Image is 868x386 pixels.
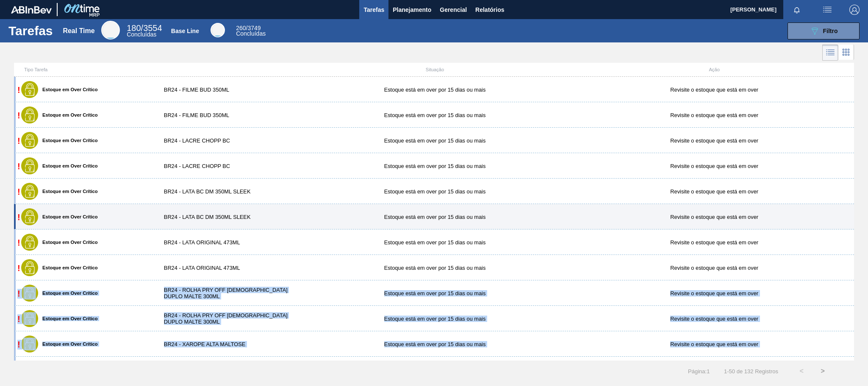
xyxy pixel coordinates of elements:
[155,112,295,118] div: BR24 - FILME BUD 350ML
[440,5,467,15] span: Gerencial
[155,265,295,271] div: BR24 - LATA ORIGINAL 473ML
[822,5,832,15] img: userActions
[574,67,854,72] div: Ação
[155,163,295,169] div: BR24 - LACRE CHOPP BC
[295,67,575,72] div: Situação
[236,25,266,36] div: Base Line
[295,163,575,169] div: Estoque está em over por 15 dias ou mais
[295,188,575,195] div: Estoque está em over por 15 dias ou mais
[17,187,20,196] span: !
[363,5,384,15] span: Tarefas
[295,239,575,246] div: Estoque está em over por 15 dias ou mais
[38,189,98,194] label: Estoque em Over Crítico
[155,239,295,246] div: BR24 - LATA ORIGINAL 473ML
[127,23,141,33] span: 180
[722,368,778,375] span: 1 - 50 de 132 Registros
[236,30,266,37] span: Concluídas
[101,21,120,39] div: Real Time
[574,239,854,246] div: Revisite o estoque que está em over
[155,87,295,93] div: BR24 - FILME BUD 350ML
[155,137,295,144] div: BR24 - LACRE CHOPP BC
[38,163,98,168] label: Estoque em Over Crítico
[295,137,575,144] div: Estoque está em over por 15 dias ou mais
[171,28,199,34] div: Base Line
[295,316,575,322] div: Estoque está em over por 15 dias ou mais
[63,27,94,35] div: Real Time
[574,341,854,347] div: Revisite o estoque que está em over
[155,214,295,220] div: BR24 - LATA BC DM 350ML SLEEK
[17,85,20,95] span: !
[155,188,295,195] div: BR24 - LATA BC DM 350ML SLEEK
[38,87,98,92] label: Estoque em Over Crítico
[236,25,246,31] span: 260
[574,188,854,195] div: Revisite o estoque que está em over
[38,240,98,245] label: Estoque em Over Crítico
[295,87,575,93] div: Estoque está em over por 15 dias ou mais
[783,4,810,16] button: Notificações
[17,314,20,324] span: !
[17,238,20,247] span: !
[295,265,575,271] div: Estoque está em over por 15 dias ou mais
[17,213,20,222] span: !
[574,87,854,93] div: Revisite o estoque que está em over
[791,361,812,382] button: <
[574,290,854,296] div: Revisite o estoque que está em over
[788,22,860,39] button: Filtro
[16,67,155,72] div: Tipo Tarefa
[38,265,98,270] label: Estoque em Over Crítico
[822,45,838,61] div: Visão em Lista
[574,112,854,118] div: Revisite o estoque que está em over
[17,289,20,298] span: !
[155,312,295,325] div: BR24 - ROLHA PRY OFF [DEMOGRAPHIC_DATA] DUPLO MALTE 300ML
[475,5,504,15] span: Relatórios
[38,291,98,296] label: Estoque em Over Crítico
[8,26,53,36] h1: Tarefas
[38,112,98,117] label: Estoque em Over Crítico
[38,341,98,347] label: Estoque em Over Crítico
[295,214,575,220] div: Estoque está em over por 15 dias ou mais
[211,23,225,37] div: Base Line
[17,340,20,349] span: !
[11,6,52,14] img: TNhmsLtSVTkK8tSr43FrP2fwEKptu5GPRR3wAAAABJRU5ErkJggg==
[17,263,20,273] span: !
[295,290,575,296] div: Estoque está em over por 15 dias ou mais
[38,316,98,321] label: Estoque em Over Crítico
[155,287,295,299] div: BR24 - ROLHA PRY OFF [DEMOGRAPHIC_DATA] DUPLO MALTE 300ML
[574,137,854,144] div: Revisite o estoque que está em over
[849,5,860,15] img: Logout
[17,111,20,120] span: !
[838,45,854,61] div: Visão em Cards
[17,136,20,145] span: !
[574,316,854,322] div: Revisite o estoque que está em over
[574,214,854,220] div: Revisite o estoque que está em over
[236,25,261,31] span: / 3749
[393,5,431,15] span: Planejamento
[38,214,98,219] label: Estoque em Over Crítico
[155,341,295,347] div: BR24 - XAROPE ALTA MALTOSE
[127,25,162,37] div: Real Time
[295,112,575,118] div: Estoque está em over por 15 dias ou mais
[17,162,20,171] span: !
[127,31,156,38] span: Concluídas
[127,23,162,33] span: / 3554
[38,138,98,143] label: Estoque em Over Crítico
[812,361,833,382] button: >
[295,341,575,347] div: Estoque está em over por 15 dias ou mais
[823,28,838,34] span: Filtro
[574,265,854,271] div: Revisite o estoque que está em over
[574,163,854,169] div: Revisite o estoque que está em over
[688,368,710,375] span: Página : 1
